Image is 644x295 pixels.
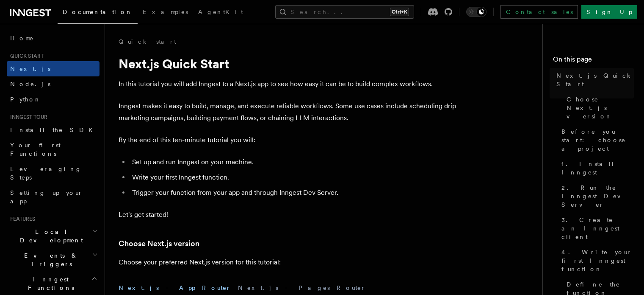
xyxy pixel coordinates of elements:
[558,156,634,180] a: 1. Install Inngest
[558,180,634,212] a: 2. Run the Inngest Dev Server
[558,124,634,156] a: Before you start: choose a project
[561,160,634,177] span: 1. Install Inngest
[143,8,188,15] span: Examples
[7,275,91,292] span: Inngest Functions
[10,142,61,157] span: Your first Functions
[193,3,248,23] a: AgentKit
[558,244,634,277] a: 4. Write your first Inngest function
[119,256,457,268] p: Choose your preferred Next.js version for this tutorial:
[119,134,457,146] p: By the end of this ten-minute tutorial you will:
[7,185,100,209] a: Setting up your app
[581,5,637,19] a: Sign Up
[119,100,457,124] p: Inngest makes it easy to build, manage, and execute reliable workflows. Some use cases include sc...
[7,216,35,222] span: Features
[119,78,457,90] p: In this tutorial you will add Inngest to a Next.js app to see how easy it can be to build complex...
[198,8,243,15] span: AgentKit
[119,56,457,71] h1: Next.js Quick Start
[7,138,100,161] a: Your first Functions
[7,251,92,268] span: Events & Triggers
[7,53,44,59] span: Quick start
[500,5,578,19] a: Contact sales
[10,81,50,87] span: Node.js
[130,156,457,168] li: Set up and run Inngest on your machine.
[7,114,47,121] span: Inngest tour
[7,161,100,185] a: Leveraging Steps
[7,76,100,92] a: Node.js
[10,65,50,72] span: Next.js
[119,37,176,46] a: Quick start
[138,3,193,23] a: Examples
[10,166,82,181] span: Leveraging Steps
[119,238,199,250] a: Choose Next.js version
[10,126,98,133] span: Install the SDK
[7,122,100,138] a: Install the SDK
[561,127,634,153] span: Before you start: choose a project
[561,183,634,209] span: 2. Run the Inngest Dev Server
[561,216,634,241] span: 3. Create an Inngest client
[567,95,634,121] span: Choose Next.js version
[7,224,100,248] button: Local Development
[10,96,41,103] span: Python
[10,34,34,42] span: Home
[130,187,457,199] li: Trigger your function from your app and through Inngest Dev Server.
[7,92,100,107] a: Python
[7,228,92,244] span: Local Development
[558,212,634,244] a: 3. Create an Inngest client
[553,54,634,68] h4: On this page
[119,209,457,221] p: Let's get started!
[10,189,83,205] span: Setting up your app
[466,7,486,17] button: Toggle dark mode
[7,61,100,76] a: Next.js
[563,92,634,124] a: Choose Next.js version
[556,71,634,88] span: Next.js Quick Start
[390,8,409,16] kbd: Ctrl+K
[7,31,100,46] a: Home
[130,171,457,183] li: Write your first Inngest function.
[553,68,634,92] a: Next.js Quick Start
[561,248,634,273] span: 4. Write your first Inngest function
[58,3,138,24] a: Documentation
[63,8,133,15] span: Documentation
[275,5,414,19] button: Search...Ctrl+K
[7,248,100,272] button: Events & Triggers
